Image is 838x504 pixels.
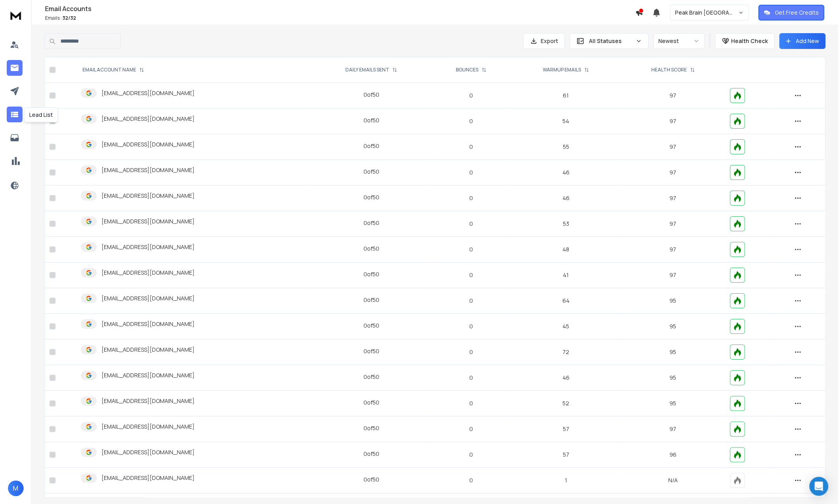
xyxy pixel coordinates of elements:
button: M [8,480,24,496]
p: 0 [436,143,506,151]
td: 96 [621,442,725,468]
p: [EMAIL_ADDRESS][DOMAIN_NAME] [101,346,195,354]
p: 0 [436,92,506,99]
td: 72 [511,339,621,365]
p: [EMAIL_ADDRESS][DOMAIN_NAME] [101,166,195,174]
div: 0 of 50 [363,476,379,483]
td: 46 [511,185,621,211]
button: Health Check [715,33,774,49]
p: 0 [436,374,506,382]
div: 0 of 50 [363,116,379,124]
td: 95 [621,339,725,365]
p: 0 [436,451,506,459]
p: 0 [436,348,506,356]
td: 97 [621,109,725,134]
td: 95 [621,365,725,391]
p: 0 [436,117,506,125]
div: 0 of 50 [363,142,379,150]
p: 0 [436,220,506,228]
div: 0 of 50 [363,450,379,458]
td: 46 [511,160,621,185]
div: 0 of 50 [363,399,379,407]
p: N/A [625,476,720,484]
td: 57 [511,416,621,442]
p: [EMAIL_ADDRESS][DOMAIN_NAME] [101,141,195,148]
div: 0 of 50 [363,245,379,253]
p: [EMAIL_ADDRESS][DOMAIN_NAME] [101,474,195,482]
div: 0 of 50 [363,424,379,432]
p: 0 [436,245,506,253]
p: Peak Brain [GEOGRAPHIC_DATA] [675,9,738,17]
td: 64 [511,288,621,314]
p: [EMAIL_ADDRESS][DOMAIN_NAME] [101,448,195,456]
p: [EMAIL_ADDRESS][DOMAIN_NAME] [101,243,195,251]
button: Newest [653,33,705,49]
p: All Statuses [589,37,632,45]
p: [EMAIL_ADDRESS][DOMAIN_NAME] [101,217,195,225]
td: 1 [511,468,621,493]
span: 32 / 32 [62,15,76,21]
td: 97 [621,416,725,442]
td: 54 [511,109,621,134]
p: 0 [436,271,506,279]
p: 0 [436,194,506,202]
p: 0 [436,476,506,484]
div: EMAIL ACCOUNT NAME [82,67,144,73]
p: HEALTH SCORE [651,67,687,73]
td: 46 [511,365,621,391]
td: 61 [511,83,621,109]
div: 0 of 50 [363,322,379,330]
td: 55 [511,134,621,160]
p: DAILY EMAILS SENT [345,67,389,73]
button: Add New [779,33,825,49]
p: [EMAIL_ADDRESS][DOMAIN_NAME] [101,192,195,200]
td: 95 [621,391,725,416]
div: 0 of 50 [363,270,379,278]
button: Get Free Credits [758,5,824,21]
p: Health Check [731,37,768,45]
td: 95 [621,288,725,314]
div: 0 of 50 [363,168,379,176]
p: 0 [436,297,506,305]
p: [EMAIL_ADDRESS][DOMAIN_NAME] [101,115,195,123]
button: Export [523,33,565,49]
p: [EMAIL_ADDRESS][DOMAIN_NAME] [101,269,195,277]
div: 0 of 50 [363,296,379,304]
p: BOUNCES [456,67,478,73]
td: 97 [621,134,725,160]
p: [EMAIL_ADDRESS][DOMAIN_NAME] [101,423,195,431]
img: logo [8,8,24,22]
div: Lead List [24,107,58,122]
td: 97 [621,237,725,262]
div: 0 of 50 [363,219,379,227]
td: 52 [511,391,621,416]
p: [EMAIL_ADDRESS][DOMAIN_NAME] [101,320,195,328]
td: 97 [621,211,725,237]
td: 97 [621,262,725,288]
p: 0 [436,169,506,176]
div: 0 of 50 [363,373,379,381]
td: 57 [511,442,621,468]
p: [EMAIL_ADDRESS][DOMAIN_NAME] [101,89,195,97]
h1: Email Accounts [45,4,635,13]
td: 41 [511,262,621,288]
td: 53 [511,211,621,237]
p: Get Free Credits [775,9,819,17]
td: 97 [621,185,725,211]
p: [EMAIL_ADDRESS][DOMAIN_NAME] [101,371,195,379]
p: Emails : [45,15,635,21]
p: 0 [436,399,506,407]
td: 48 [511,237,621,262]
td: 97 [621,160,725,185]
p: [EMAIL_ADDRESS][DOMAIN_NAME] [101,294,195,302]
p: 0 [436,425,506,433]
div: 0 of 50 [363,347,379,355]
p: WARMUP EMAILS [543,67,581,73]
td: 97 [621,83,725,109]
p: 0 [436,322,506,330]
div: 0 of 50 [363,193,379,201]
p: [EMAIL_ADDRESS][DOMAIN_NAME] [101,397,195,405]
td: 45 [511,314,621,339]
